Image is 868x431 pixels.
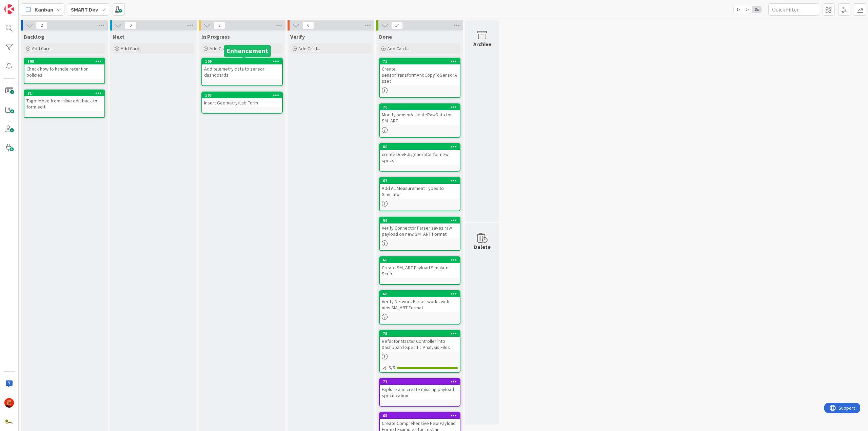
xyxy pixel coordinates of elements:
div: 71 [383,59,460,64]
h5: Enhancement [226,48,268,54]
div: 109 [202,58,282,64]
div: 75Refactor Master Controller into Dashboard-Specific Analysis Files [380,331,460,352]
div: 108 [27,59,104,64]
b: SMART Dev [71,6,98,13]
div: 108Check how to handle retention policies [24,58,104,79]
div: Refactor Master Controller into Dashboard-Specific Analysis Files [380,337,460,352]
div: 69 [383,218,460,223]
span: In Progress [201,33,230,40]
div: 77 [383,379,460,384]
div: 77Explore and create missing payload specification [380,379,460,400]
div: 80 [383,144,460,149]
div: 107 [202,92,282,98]
div: 75 [383,331,460,336]
div: Add telemetry data to sensor dashobards [202,64,282,79]
div: Check how to handle retention policies [24,64,104,79]
div: 70 [380,104,460,110]
span: 0 [125,21,136,30]
div: Explore and create missing payload specification [380,385,460,400]
div: 81Tago: Move from inline edit back to form edit [24,90,104,111]
div: 108 [24,58,104,64]
span: Verify [290,33,305,40]
span: 2x [743,6,752,13]
div: Delete [474,243,491,251]
span: Done [379,33,392,40]
div: Verify Connector Parser saves raw payload on new SM_ART Format [380,223,460,238]
span: Backlog [24,33,44,40]
div: 80 [380,144,460,150]
div: 81 [24,90,104,96]
div: 65 [383,413,460,418]
div: Create sensorTransformAndCopyToSensorAsset [380,64,460,85]
span: 2 [214,21,225,30]
span: 2 [36,21,47,30]
div: 70 [383,105,460,110]
span: 1x [734,6,743,13]
div: 69 [380,217,460,223]
div: Create SM_ART Payload Simulator Script [380,263,460,278]
span: Support [14,1,31,9]
div: 109 [205,59,282,64]
span: Add Card... [210,45,231,52]
img: avatar [4,417,14,427]
div: 66 [380,257,460,263]
img: CP [4,398,14,408]
span: Add Card... [298,45,320,52]
div: 71 [380,58,460,64]
div: 67Add All Measurement Types to Simulator [380,178,460,199]
div: create DevEUI generator for new specs [380,150,460,165]
span: 14 [391,21,403,30]
span: Add Card... [32,45,54,52]
div: Add All Measurement Types to Simulator [380,184,460,199]
div: 75 [380,331,460,337]
span: Add Card... [387,45,409,52]
div: 69Verify Connector Parser saves raw payload on new SM_ART Format [380,217,460,238]
div: 81 [27,91,104,96]
div: 68 [383,292,460,296]
span: 3x [752,6,761,13]
div: 70Modify sensorValidateRawData for SM_ART [380,104,460,125]
div: 66 [383,258,460,262]
span: Add Card... [121,45,142,52]
span: 5/5 [389,364,395,371]
div: 107Insert Geometry/Lab Form [202,92,282,107]
div: 109Add telemetry data to sensor dashobards [202,58,282,79]
img: Visit kanbanzone.com [4,4,14,14]
span: Kanban [35,5,53,14]
span: Next [113,33,124,40]
div: 80create DevEUI generator for new specs [380,144,460,165]
div: 107 [205,93,282,98]
div: Archive [473,40,491,48]
div: 65 [380,413,460,419]
input: Quick Filter... [768,3,819,16]
div: 68Verify Network Parser works with new SM_ART Format [380,291,460,312]
span: 0 [302,21,314,30]
div: 68 [380,291,460,297]
div: Verify Network Parser works with new SM_ART Format [380,297,460,312]
div: 71Create sensorTransformAndCopyToSensorAsset [380,58,460,85]
div: 77 [380,379,460,385]
div: Insert Geometry/Lab Form [202,98,282,107]
div: 67 [380,178,460,184]
div: 66Create SM_ART Payload Simulator Script [380,257,460,278]
div: Modify sensorValidateRawData for SM_ART [380,110,460,125]
div: Tago: Move from inline edit back to form edit [24,96,104,111]
div: 67 [383,178,460,183]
